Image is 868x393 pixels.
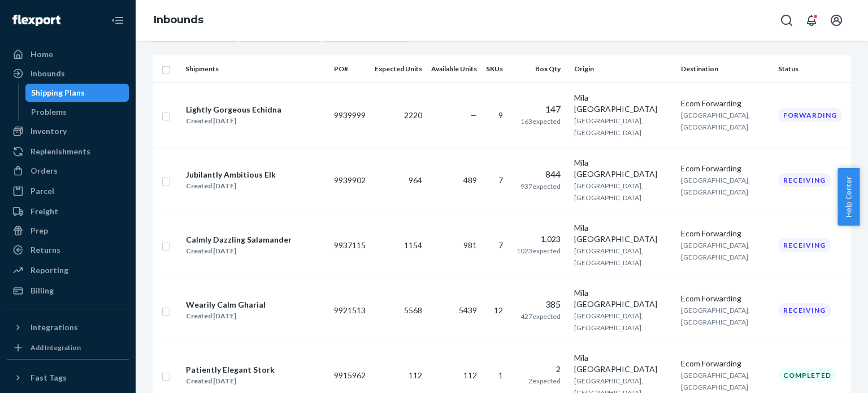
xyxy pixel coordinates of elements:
[31,372,67,383] div: Fast Tags
[517,298,561,311] div: 385
[186,104,281,115] div: Lightly Gorgeous Echidna
[837,168,860,226] button: Help Center
[404,240,422,250] span: 1154
[25,103,129,121] a: Problems
[681,111,750,131] span: [GEOGRAPHIC_DATA], [GEOGRAPHIC_DATA]
[25,84,129,102] a: Shipping Plans
[825,9,848,32] button: Open account menu
[31,106,67,118] div: Problems
[7,202,129,221] a: Freight
[186,115,281,127] div: Created [DATE]
[574,92,672,115] div: Mila [GEOGRAPHIC_DATA]
[520,182,561,191] span: 937 expected
[459,305,477,315] span: 5439
[481,55,512,83] th: SKUs
[7,282,129,300] a: Billing
[681,306,750,326] span: [GEOGRAPHIC_DATA], [GEOGRAPHIC_DATA]
[681,241,750,261] span: [GEOGRAPHIC_DATA], [GEOGRAPHIC_DATA]
[31,244,60,256] div: Returns
[7,261,129,279] a: Reporting
[186,234,292,245] div: Calmly Dazzling Salamander
[145,4,212,37] ol: breadcrumbs
[517,168,561,181] div: 844
[681,163,769,174] div: Ecom Forwarding
[404,110,422,120] span: 2220
[7,122,129,140] a: Inventory
[31,126,67,137] div: Inventory
[7,162,129,180] a: Orders
[31,146,90,157] div: Replenishments
[774,55,851,83] th: Status
[778,303,831,317] div: Receiving
[574,157,672,180] div: Mila [GEOGRAPHIC_DATA]
[574,116,643,137] span: [GEOGRAPHIC_DATA], [GEOGRAPHIC_DATA]
[329,83,370,148] td: 9939999
[574,352,672,375] div: Mila [GEOGRAPHIC_DATA]
[186,364,275,375] div: Patiently Elegant Stork
[681,98,769,109] div: Ecom Forwarding
[31,265,68,276] div: Reporting
[409,175,422,185] span: 964
[186,310,266,322] div: Created [DATE]
[154,14,203,26] a: Inbounds
[681,358,769,369] div: Ecom Forwarding
[800,9,823,32] button: Open notifications
[463,175,477,185] span: 489
[520,117,561,126] span: 163 expected
[494,305,503,315] span: 12
[427,55,481,83] th: Available Units
[512,55,570,83] th: Box Qty
[517,234,561,245] div: 1,023
[570,55,677,83] th: Origin
[498,370,503,380] span: 1
[186,245,292,257] div: Created [DATE]
[463,240,477,250] span: 981
[31,68,65,79] div: Inbounds
[329,148,370,213] td: 9939902
[31,206,58,217] div: Freight
[470,110,477,120] span: —
[31,285,54,296] div: Billing
[106,9,129,32] button: Close Navigation
[12,15,60,26] img: Flexport logo
[574,182,643,202] span: [GEOGRAPHIC_DATA], [GEOGRAPHIC_DATA]
[681,228,769,239] div: Ecom Forwarding
[681,293,769,304] div: Ecom Forwarding
[574,247,643,267] span: [GEOGRAPHIC_DATA], [GEOGRAPHIC_DATA]
[778,368,836,382] div: Completed
[520,312,561,321] span: 427 expected
[7,182,129,200] a: Parcel
[676,55,774,83] th: Destination
[31,225,48,236] div: Prep
[7,341,129,355] a: Add Integration
[31,165,58,176] div: Orders
[409,370,422,380] span: 112
[31,49,53,60] div: Home
[186,375,275,387] div: Created [DATE]
[404,305,422,315] span: 5568
[31,87,85,98] div: Shipping Plans
[31,322,78,333] div: Integrations
[498,110,503,120] span: 9
[329,55,370,83] th: PO#
[775,9,798,32] button: Open Search Box
[778,108,842,122] div: Forwarding
[7,318,129,336] button: Integrations
[528,377,561,385] span: 2 expected
[186,299,266,310] div: Wearily Calm Gharial
[186,169,276,180] div: Jubilantly Ambitious Elk
[778,238,831,252] div: Receiving
[463,370,477,380] span: 112
[498,240,503,250] span: 7
[7,142,129,161] a: Replenishments
[517,103,561,116] div: 147
[574,287,672,310] div: Mila [GEOGRAPHIC_DATA]
[7,241,129,259] a: Returns
[329,278,370,343] td: 9921513
[7,64,129,83] a: Inbounds
[498,175,503,185] span: 7
[7,369,129,387] button: Fast Tags
[7,45,129,63] a: Home
[574,222,672,245] div: Mila [GEOGRAPHIC_DATA]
